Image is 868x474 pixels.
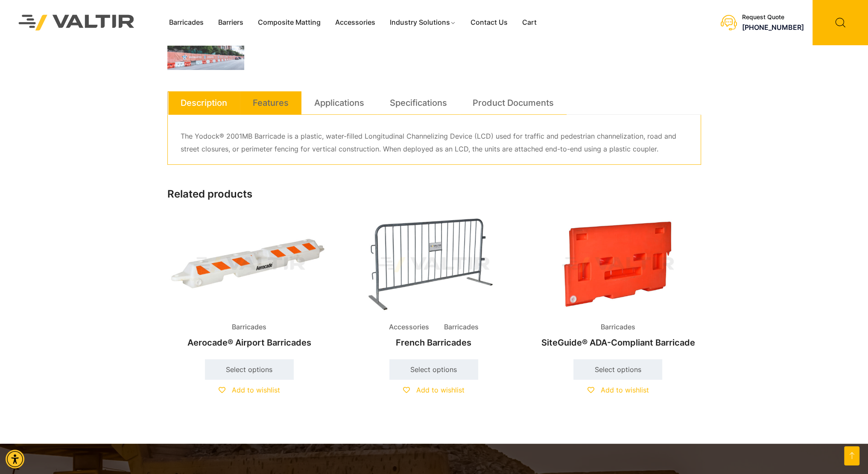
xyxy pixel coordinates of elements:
a: call (888) 496-3625 [742,23,804,32]
img: Barricades [536,215,700,314]
a: BarricadesAerocade® Airport Barricades [167,215,331,352]
span: Barricades [438,321,485,334]
div: Request Quote [742,14,804,21]
a: Select options for “Aerocade® Airport Barricades” [205,359,294,380]
span: Barricades [594,321,642,334]
p: The Yodock® 2001MB Barricade is a plastic, water-filled Longitudinal Channelizing Device (LCD) us... [181,130,688,156]
a: Contact Us [463,16,515,29]
h2: SiteGuide® ADA-Compliant Barricade [536,333,700,352]
span: Add to wishlist [600,386,649,394]
span: Accessories [383,321,435,334]
a: Add to wishlist [587,386,649,394]
img: Barricades [167,215,331,314]
a: Features [253,91,289,114]
h2: Related products [167,188,701,201]
a: Description [181,91,227,114]
h2: Aerocade® Airport Barricades [167,333,331,352]
a: Cart [515,16,544,29]
a: Industry Solutions [383,16,463,29]
a: Barricades [162,16,211,29]
div: Accessibility Menu [6,450,24,468]
span: Add to wishlist [416,386,465,394]
img: Accessories [351,215,515,314]
span: Add to wishlist [232,386,280,394]
a: Accessories [328,16,383,29]
a: Composite Matting [251,16,328,29]
span: Barricades [225,321,273,334]
a: Accessories BarricadesFrench Barricades [351,215,515,352]
h2: French Barricades [351,333,515,352]
a: Applications [314,91,364,114]
a: BarricadesSiteGuide® ADA-Compliant Barricade [536,215,700,352]
img: Valtir Rentals [6,3,147,43]
a: Add to wishlist [403,386,465,394]
a: Add to wishlist [219,386,280,394]
a: Specifications [390,91,447,114]
a: Select options for “SiteGuide® ADA-Compliant Barricade” [573,359,662,380]
a: Open this option [844,446,859,465]
a: Product Documents [473,91,554,114]
a: Select options for “French Barricades” [389,359,478,380]
a: Barriers [211,16,251,29]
